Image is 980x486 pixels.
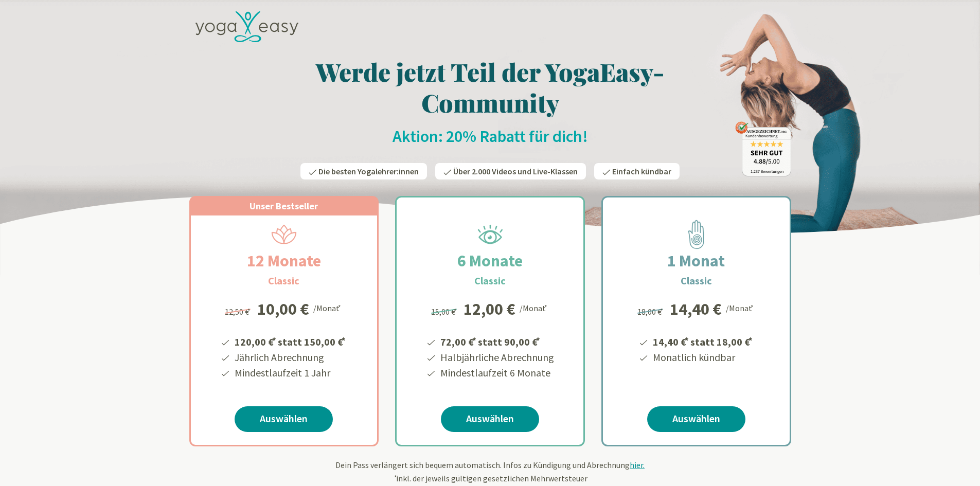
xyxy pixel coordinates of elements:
[726,301,755,314] div: /Monat
[464,301,515,317] div: 12,00 €
[189,126,791,147] h2: Aktion: 20% Rabatt für dich!
[643,248,750,273] h2: 1 Monat
[520,301,549,314] div: /Monat
[439,332,554,350] li: 72,00 € statt 90,00 €
[268,273,299,289] h3: Classic
[189,459,791,484] div: Dein Pass verlängert sich bequem automatisch. Infos zu Kündigung und Abrechnung
[318,166,419,176] span: Die besten Yogalehrer:innen
[433,248,547,273] h2: 6 Monate
[681,273,712,289] h3: Classic
[257,301,309,317] div: 10,00 €
[630,460,645,470] span: hier.
[431,307,458,317] span: 15,00 €
[439,350,554,365] li: Halbjährliche Abrechnung
[651,332,754,350] li: 14,40 € statt 18,00 €
[670,301,722,317] div: 14,40 €
[235,406,333,432] a: Auswählen
[233,350,347,365] li: Jährlich Abrechnung
[651,350,754,365] li: Monatlich kündbar
[474,273,506,289] h3: Classic
[453,166,578,176] span: Über 2.000 Videos und Live-Klassen
[612,166,671,176] span: Einfach kündbar
[393,473,587,483] span: inkl. der jeweils gültigen gesetzlichen Mehrwertsteuer
[441,406,539,432] a: Auswählen
[647,406,745,432] a: Auswählen
[189,56,791,118] h1: Werde jetzt Teil der YogaEasy-Community
[637,307,665,317] span: 18,00 €
[233,332,347,350] li: 120,00 € statt 150,00 €
[222,248,346,273] h2: 12 Monate
[225,307,252,317] span: 12,50 €
[250,200,318,212] span: Unser Bestseller
[439,365,554,381] li: Mindestlaufzeit 6 Monate
[313,301,343,314] div: /Monat
[735,121,791,176] img: ausgezeichnet_badge.png
[233,365,347,381] li: Mindestlaufzeit 1 Jahr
